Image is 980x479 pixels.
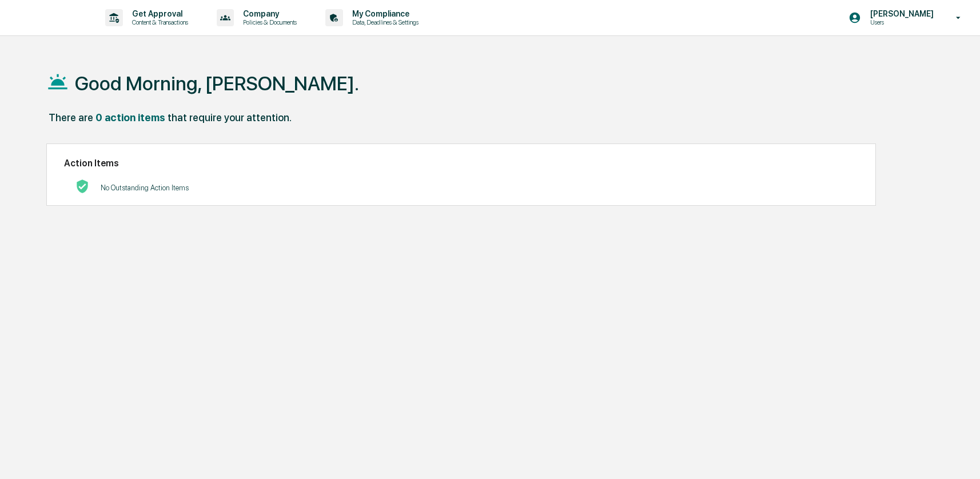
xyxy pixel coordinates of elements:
[75,72,359,95] h1: Good Morning, [PERSON_NAME].
[234,9,302,18] p: Company
[123,18,194,26] p: Content & Transactions
[343,9,424,18] p: My Compliance
[168,111,292,123] div: that require your attention.
[27,11,82,23] img: logo
[64,158,858,169] h2: Action Items
[123,9,194,18] p: Get Approval
[861,18,939,26] p: Users
[101,183,189,192] p: No Outstanding Action Items
[861,9,939,18] p: [PERSON_NAME]
[234,18,302,26] p: Policies & Documents
[95,111,165,123] div: 0 action items
[49,111,93,123] div: There are
[343,18,424,26] p: Data, Deadlines & Settings
[75,179,89,193] img: No Actions logo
